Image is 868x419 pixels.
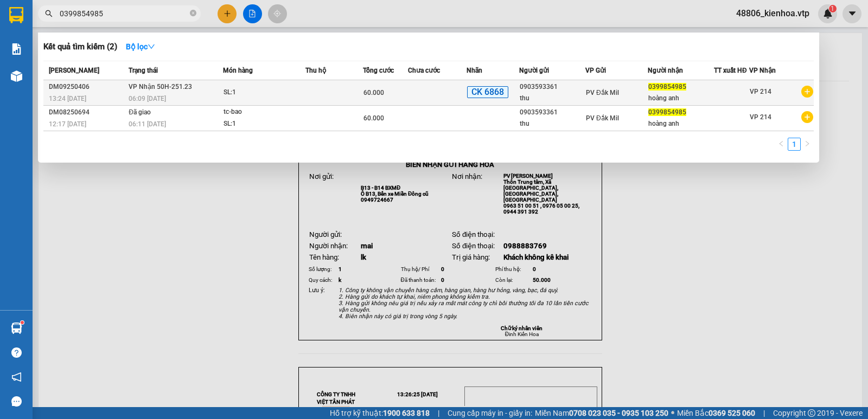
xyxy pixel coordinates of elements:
div: DM08250694 [49,107,125,118]
span: PV Đắk Mil [586,114,619,122]
span: notification [11,372,22,382]
span: Chưa cước [408,67,440,74]
img: logo-vxr [9,7,23,23]
strong: CÔNG TY TNHH [GEOGRAPHIC_DATA] 214 QL13 - P.26 - Q.BÌNH THẠNH - TP HCM 1900888606 [28,17,88,58]
span: 06:09 [DATE] [129,95,166,102]
div: SL: 1 [224,87,305,99]
span: TT xuất HĐ [714,67,747,74]
span: Người nhận [648,67,683,74]
span: Nơi nhận: [83,75,100,91]
sup: 1 [21,321,24,324]
span: Trạng thái [129,67,158,74]
span: 60.000 [363,114,384,122]
span: Thu hộ [305,67,326,74]
span: plus-circle [801,86,813,98]
div: DM09250406 [49,81,125,93]
span: VP Gửi [585,67,606,74]
span: 13:26:25 [DATE] [103,49,153,57]
span: VP 214 [750,113,771,121]
strong: BIÊN NHẬN GỬI HÀNG HOÁ [37,65,126,73]
strong: Bộ lọc [126,42,155,51]
span: Người gửi [519,67,549,74]
div: 0903593361 [520,107,585,118]
div: SL: 1 [224,118,305,130]
span: search [45,10,53,17]
a: 1 [788,138,800,150]
span: close-circle [190,9,196,19]
span: [PERSON_NAME] [49,67,99,74]
span: Tổng cước [363,67,394,74]
div: hoàng anh [648,93,713,104]
span: question-circle [11,347,22,358]
img: warehouse-icon [11,323,22,334]
li: Previous Page [775,138,788,151]
span: plus-circle [801,111,813,123]
li: 1 [788,138,801,151]
li: Next Page [801,138,814,151]
img: logo [11,24,25,51]
div: tc-bao [224,106,305,118]
div: hoàng anh [648,118,713,130]
span: Nhãn [467,67,482,74]
span: B131409250647 [97,41,153,49]
span: Nơi gửi: [11,75,22,91]
div: thu [520,93,585,104]
span: 13:24 [DATE] [49,95,86,102]
button: right [801,138,814,151]
button: left [775,138,788,151]
input: Tìm tên, số ĐT hoặc mã đơn [60,8,188,20]
h3: Kết quả tìm kiếm ( 2 ) [43,41,117,53]
div: thu [520,118,585,130]
span: PV Đắk Mil [586,89,619,96]
span: VP Nhận 50H-251.23 [129,83,192,91]
img: solution-icon [11,43,22,55]
span: right [804,140,810,147]
span: Món hàng [223,67,253,74]
span: VP 214 [750,88,771,95]
span: close-circle [190,10,196,16]
span: CK 6868 [467,86,508,99]
span: 0399854985 [648,83,686,91]
span: 06:11 [DATE] [129,120,166,128]
span: 12:17 [DATE] [49,120,86,128]
span: PV [PERSON_NAME] [109,76,151,88]
div: 0903593361 [520,81,585,93]
span: down [148,43,155,50]
span: VP Nhận [749,67,776,74]
span: left [778,140,784,147]
span: message [11,396,22,407]
button: Bộ lọcdown [117,38,164,55]
img: warehouse-icon [11,70,22,82]
span: 60.000 [363,89,384,96]
span: Đã giao [129,108,151,116]
span: 0399854985 [648,108,686,116]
